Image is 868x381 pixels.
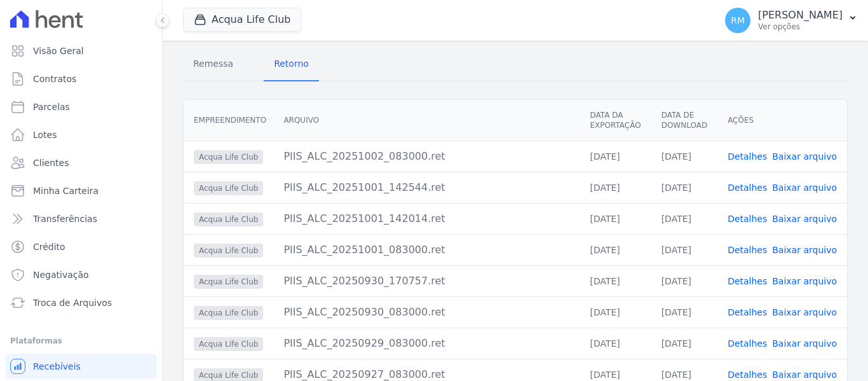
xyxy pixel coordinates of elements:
[651,141,717,172] td: [DATE]
[194,150,263,164] span: Acqua Life Club
[772,338,837,349] a: Baixar arquivo
[728,276,767,286] a: Detalhes
[33,100,70,113] span: Parcelas
[728,307,767,317] a: Detalhes
[5,262,157,287] a: Negativação
[184,100,273,141] th: Empreendimento
[33,128,57,141] span: Lotes
[728,183,767,193] a: Detalhes
[772,245,837,255] a: Baixar arquivo
[580,172,651,203] td: [DATE]
[183,48,319,81] nav: Tab selector
[758,22,843,32] p: Ver opções
[731,16,745,25] span: RM
[5,354,157,379] a: Recebíveis
[580,296,651,328] td: [DATE]
[715,3,868,38] button: RM [PERSON_NAME] Ver opções
[580,100,651,141] th: Data da Exportação
[264,48,319,81] a: Retorno
[728,338,767,349] a: Detalhes
[5,290,157,315] a: Troca de Arquivos
[33,45,84,57] span: Visão Geral
[5,178,157,204] a: Minha Carteira
[283,211,569,226] div: PIIS_ALC_20251001_142014.ret
[5,38,157,64] a: Visão Geral
[728,245,767,255] a: Detalhes
[728,370,767,380] a: Detalhes
[717,100,847,141] th: Ações
[5,122,157,148] a: Lotes
[580,234,651,265] td: [DATE]
[5,66,157,92] a: Contratos
[580,203,651,234] td: [DATE]
[33,184,98,197] span: Minha Carteira
[194,181,263,195] span: Acqua Life Club
[5,206,157,232] a: Transferências
[580,141,651,172] td: [DATE]
[283,336,569,351] div: PIIS_ALC_20250929_083000.ret
[728,214,767,224] a: Detalhes
[772,276,837,286] a: Baixar arquivo
[651,100,717,141] th: Data de Download
[33,360,81,373] span: Recebíveis
[186,51,241,76] span: Remessa
[33,212,97,225] span: Transferências
[580,265,651,296] td: [DATE]
[5,150,157,176] a: Clientes
[580,328,651,359] td: [DATE]
[651,328,717,359] td: [DATE]
[194,337,263,351] span: Acqua Life Club
[772,370,837,380] a: Baixar arquivo
[651,296,717,328] td: [DATE]
[33,296,112,309] span: Troca de Arquivos
[283,242,569,258] div: PIIS_ALC_20251001_083000.ret
[273,100,580,141] th: Arquivo
[651,234,717,265] td: [DATE]
[283,274,569,289] div: PIIS_ALC_20250930_170757.ret
[651,172,717,203] td: [DATE]
[33,240,65,253] span: Crédito
[772,151,837,162] a: Baixar arquivo
[10,333,152,349] div: Plataformas
[183,48,243,81] a: Remessa
[283,305,569,320] div: PIIS_ALC_20250930_083000.ret
[194,275,263,289] span: Acqua Life Club
[651,265,717,296] td: [DATE]
[5,234,157,260] a: Crédito
[772,214,837,224] a: Baixar arquivo
[728,151,767,162] a: Detalhes
[33,268,89,281] span: Negativação
[772,307,837,317] a: Baixar arquivo
[772,183,837,193] a: Baixar arquivo
[183,8,301,32] button: Acqua Life Club
[283,149,569,164] div: PIIS_ALC_20251002_083000.ret
[33,156,69,169] span: Clientes
[194,212,263,226] span: Acqua Life Club
[266,51,316,76] span: Retorno
[33,73,76,85] span: Contratos
[283,180,569,195] div: PIIS_ALC_20251001_142544.ret
[5,94,157,120] a: Parcelas
[758,9,843,22] p: [PERSON_NAME]
[194,306,263,320] span: Acqua Life Club
[194,244,263,258] span: Acqua Life Club
[651,203,717,234] td: [DATE]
